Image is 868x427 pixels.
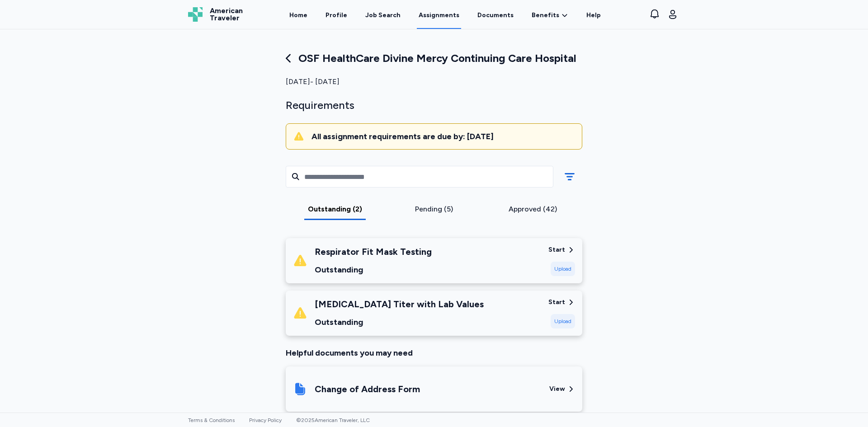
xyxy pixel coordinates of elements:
[532,11,568,20] a: Benefits
[315,383,420,395] div: Change of Address Form
[548,245,565,254] div: Start
[286,76,582,87] div: [DATE] - [DATE]
[532,11,559,20] span: Benefits
[487,204,579,215] div: Approved (42)
[551,314,575,328] div: Upload
[315,245,432,258] div: Respirator Fit Mask Testing
[188,417,235,423] a: Terms & Conditions
[296,417,370,423] span: © 2025 American Traveler, LLC
[289,204,381,215] div: Outstanding (2)
[417,1,461,29] a: Assignments
[286,98,582,113] div: Requirements
[315,263,432,276] div: Outstanding
[548,298,565,307] div: Start
[549,385,565,394] div: View
[286,347,582,359] div: Helpful documents you may need
[286,51,582,66] div: OSF HealthCare Divine Mercy Continuing Care Hospital
[388,204,480,215] div: Pending (5)
[551,262,575,276] div: Upload
[315,316,484,328] div: Outstanding
[188,7,203,22] img: Logo
[365,11,401,20] div: Job Search
[311,131,575,142] div: All assignment requirements are due by: [DATE]
[210,7,243,22] span: American Traveler
[249,417,282,423] a: Privacy Policy
[315,298,484,310] div: [MEDICAL_DATA] Titer with Lab Values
